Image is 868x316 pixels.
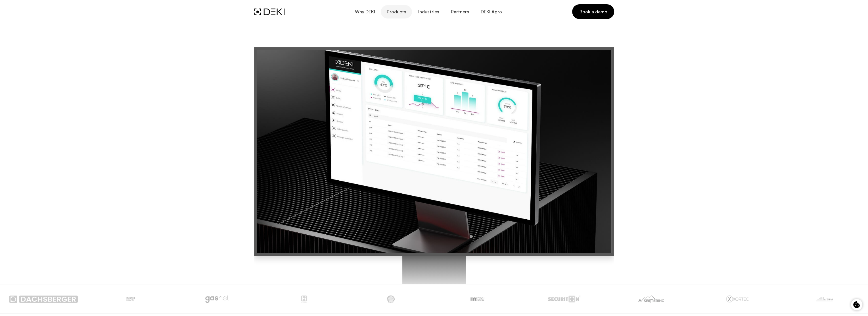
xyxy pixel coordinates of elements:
[386,9,406,15] span: Products
[352,295,430,303] img: lucoil.png
[525,295,603,303] img: securition.png
[445,5,475,18] a: Partners
[451,9,469,15] span: Partners
[785,295,864,303] img: zbm.png
[91,295,170,303] img: expert-security.png
[851,299,862,310] button: Cookie control
[178,295,256,303] img: gasnet.png
[349,5,380,18] button: Why DEKI
[265,295,343,303] img: hi-systems.png
[480,9,502,15] span: DEKI Agro
[381,5,412,18] button: Products
[254,8,285,15] img: DEKI Logo
[5,295,83,303] img: dachsberger.png
[579,9,607,15] span: Book a demo
[612,295,690,303] img: semmering-logo-schwarz.png
[475,5,508,18] a: DEKI Agro
[438,295,517,303] img: matimba.png
[418,9,439,15] span: Industries
[572,4,614,19] a: Book a demo
[698,295,777,303] img: XORTECGREY.png
[412,5,445,18] button: Industries
[354,9,375,15] span: Why DEKI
